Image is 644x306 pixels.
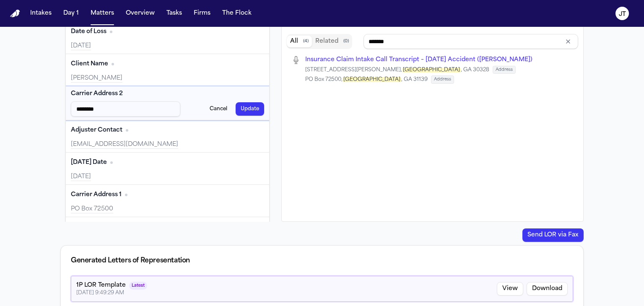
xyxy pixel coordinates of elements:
[493,66,516,74] span: Address
[66,153,269,185] div: Today's Date (optional)
[402,67,461,73] mark: [GEOGRAPHIC_DATA]
[236,102,264,116] button: Update Carrier Address 2
[60,6,82,21] button: Day 1
[205,102,232,116] button: Cancel Carrier Address 2 edit
[126,129,128,132] span: No citation
[71,90,123,98] span: Carrier Address 2
[87,6,117,21] button: Matters
[163,6,185,21] button: Tasks
[343,77,401,82] mark: [GEOGRAPHIC_DATA]
[66,120,269,153] div: Adjuster Contact (optional)
[71,60,108,68] span: Client Name
[219,6,255,21] button: The Flock
[125,194,127,196] span: No citation
[10,10,20,18] a: Home
[305,77,428,82] span: PO Box 72500, Atlanta, GA 31139
[71,126,122,135] span: Adjuster Contact
[305,56,532,64] button: Open Insurance Claim Intake Call Transcript – 8/29/2025 Accident (Coleman v. Graham)
[66,54,269,86] div: Client Name (optional)
[431,75,454,83] span: Address
[312,36,352,47] button: Related documents
[71,256,190,266] div: Generated Letters of Representation
[71,140,264,149] div: [EMAIL_ADDRESS][DOMAIN_NAME]
[122,6,158,21] button: Overview
[110,31,112,33] span: No citation
[66,86,269,120] div: Carrier Address 2 (optional)
[110,161,113,164] span: No citation
[522,228,584,242] button: Send LOR via Fax
[71,74,264,83] div: [PERSON_NAME]
[66,217,269,249] div: Contact Method (optional)
[497,282,523,296] button: View
[562,36,574,47] button: Clear input
[190,6,214,21] button: Firms
[71,101,180,117] input: Carrier Address 2 input
[527,282,568,296] button: Download
[66,22,269,54] div: Date of Loss (optional)
[66,185,269,217] div: Carrier Address 1 (optional)
[71,42,264,50] div: [DATE]
[129,282,147,290] span: Latest
[305,57,532,63] span: Insurance Claim Intake Call Transcript – 8/29/2025 Accident (Coleman v. Graham)
[10,10,20,18] img: Finch Logo
[71,191,122,199] span: Carrier Address 1
[71,28,106,36] span: Date of Loss
[287,31,578,87] div: Document browser
[303,39,309,44] span: ( 4 )
[76,281,126,290] div: 1P LOR Template
[364,34,578,49] input: Search references
[27,6,55,21] button: Intakes
[343,39,349,44] span: ( 0 )
[71,173,264,181] div: [DATE]
[287,36,312,47] button: All documents
[112,63,114,65] span: No citation
[71,276,573,302] div: Latest generated Letter of Representation
[71,205,264,213] div: PO Box 72500
[71,158,107,167] span: [DATE] Date
[305,67,489,73] span: 750 Hammond Drive, Building 12, Suite 200, Atlanta, GA 30328
[76,290,147,296] div: [DATE] 9:49:29 AM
